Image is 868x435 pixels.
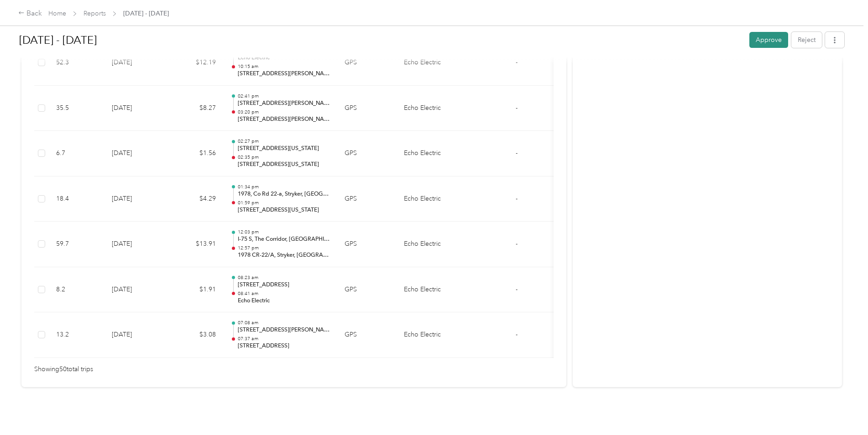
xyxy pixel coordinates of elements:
p: 1978 CR-22/A, Stryker, [GEOGRAPHIC_DATA] [238,251,330,259]
td: Echo Electric [397,86,465,131]
td: [DATE] [105,86,168,131]
td: Echo Electric [397,222,465,267]
p: 08:23 am [238,274,330,281]
a: Home [48,10,66,17]
p: I-75 S, The Corridor, [GEOGRAPHIC_DATA], [GEOGRAPHIC_DATA] [238,235,330,243]
p: 02:35 pm [238,154,330,161]
p: Echo Electric [238,297,330,305]
p: [STREET_ADDRESS][US_STATE] [238,145,330,153]
span: - [516,195,518,202]
td: GPS [337,267,397,313]
button: Approve [749,32,788,48]
p: 07:37 am [238,336,330,342]
td: 18.4 [49,176,105,222]
td: 35.5 [49,86,105,131]
td: 6.7 [49,131,105,176]
td: GPS [337,222,397,267]
p: [STREET_ADDRESS] [238,281,330,289]
iframe: Everlance-gr Chat Button Frame [817,384,868,435]
p: 12:03 pm [238,229,330,235]
p: [STREET_ADDRESS][PERSON_NAME][PERSON_NAME] [238,99,330,108]
p: 02:41 pm [238,93,330,99]
td: [DATE] [105,176,168,222]
td: $8.27 [168,86,223,131]
a: Reports [84,10,106,17]
td: GPS [337,131,397,176]
p: [STREET_ADDRESS][US_STATE] [238,161,330,169]
td: [DATE] [105,267,168,313]
td: $3.08 [168,312,223,358]
span: - [516,285,518,293]
td: $13.91 [168,222,223,267]
td: 8.2 [49,267,105,313]
p: 1978, Co Rd 22-a, Stryker, [GEOGRAPHIC_DATA][US_STATE], [GEOGRAPHIC_DATA] [238,190,330,198]
td: 13.2 [49,312,105,358]
div: Back [18,8,42,19]
p: 07:08 am [238,320,330,326]
td: [DATE] [105,131,168,176]
td: [DATE] [105,312,168,358]
td: 59.7 [49,222,105,267]
td: Echo Electric [397,176,465,222]
button: Reject [791,32,822,48]
p: 03:20 pm [238,109,330,115]
p: 12:57 pm [238,245,330,251]
span: Showing 50 total trips [34,364,93,374]
span: - [516,149,518,157]
p: 01:59 pm [238,200,330,206]
p: 02:27 pm [238,138,330,145]
td: Echo Electric [397,312,465,358]
td: Echo Electric [397,267,465,313]
td: $1.91 [168,267,223,313]
p: [STREET_ADDRESS][PERSON_NAME][PERSON_NAME] [238,326,330,334]
td: $1.56 [168,131,223,176]
p: [STREET_ADDRESS][US_STATE] [238,206,330,214]
td: GPS [337,176,397,222]
td: GPS [337,312,397,358]
span: [DATE] - [DATE] [123,9,169,18]
span: - [516,331,518,338]
p: [STREET_ADDRESS] [238,342,330,350]
p: 01:34 pm [238,184,330,190]
p: [STREET_ADDRESS][PERSON_NAME][PERSON_NAME] [238,115,330,124]
td: GPS [337,86,397,131]
h1: Sep 1 - 30, 2025 [19,29,743,51]
td: $4.29 [168,176,223,222]
p: [STREET_ADDRESS][PERSON_NAME] [238,70,330,78]
p: 08:41 am [238,290,330,297]
td: Echo Electric [397,131,465,176]
span: - [516,240,518,248]
p: 10:15 am [238,63,330,70]
span: - [516,104,518,112]
td: [DATE] [105,222,168,267]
